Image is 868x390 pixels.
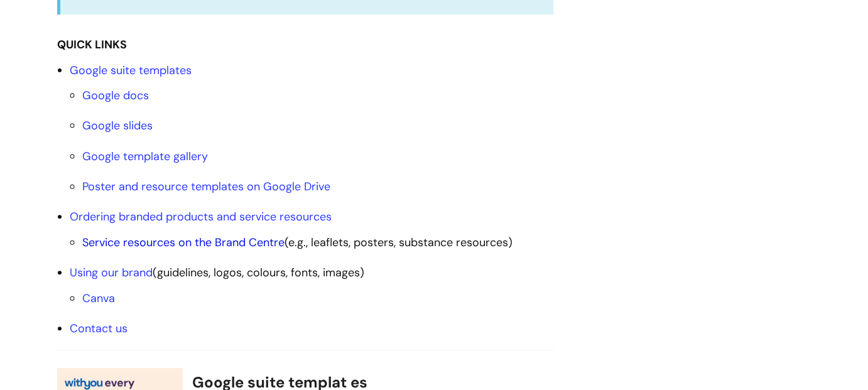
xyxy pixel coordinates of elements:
a: Google slides [82,118,153,133]
a: Canva [82,291,115,306]
strong: QUICK LINKS [57,37,127,52]
a: Google suite templates [70,63,192,78]
a: Ordering branded products and service resources [70,209,332,224]
a: Service resources on the Brand Centre [82,235,285,250]
a: Google template gallery [82,149,208,164]
a: Using our brand [70,265,153,280]
a: Poster and resource templates on Google Drive [82,179,330,194]
a: Contact us [70,321,127,336]
li: (guidelines, logos, colours, fonts, images) [70,263,553,308]
a: Google docs [82,88,149,103]
li: (e.g., leaflets, posters, substance resources) [82,232,553,252]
